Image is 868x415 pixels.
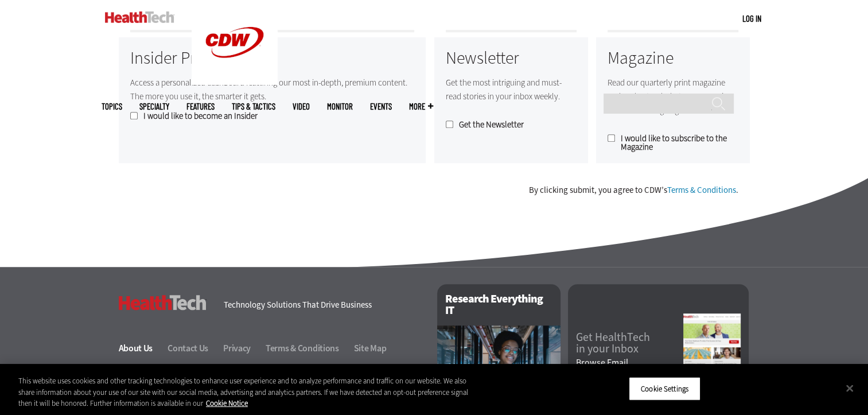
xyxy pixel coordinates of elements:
[409,102,433,111] span: More
[742,13,761,24] a: Log in
[224,301,423,309] h4: Technology Solutions That Drive Business
[192,76,278,88] a: CDW
[576,358,683,377] a: Browse EmailArchives
[608,134,738,152] label: I would like to subscribe to the Magazine
[446,76,577,103] p: Get the most intriguing and must-read stories in your inbox weekly.
[354,342,387,354] a: Site Map
[667,184,736,196] a: Terms & Conditions
[232,102,275,111] a: Tips & Tactics
[529,186,738,195] div: By clicking submit, you agree to CDW’s .
[105,11,174,23] img: Home
[629,377,700,401] button: Cookie Settings
[437,284,560,325] h2: Research Everything IT
[102,102,122,111] span: Topics
[266,342,352,354] a: Terms & Conditions
[293,102,310,111] a: Video
[186,102,215,111] a: Features
[576,332,683,355] a: Get HealthTechin your Inbox
[18,375,477,409] div: This website uses cookies and other tracking technologies to enhance user experience and to analy...
[206,398,248,408] a: More information about your privacy
[683,313,741,377] img: newsletter screenshot
[370,102,392,111] a: Events
[223,342,264,354] a: Privacy
[837,375,862,401] button: Close
[168,342,221,354] a: Contact Us
[119,342,166,354] a: About Us
[119,295,207,310] h3: HealthTech
[327,102,353,111] a: MonITor
[446,121,577,129] label: Get the Newsletter
[742,13,761,25] div: User menu
[139,102,169,111] span: Specialty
